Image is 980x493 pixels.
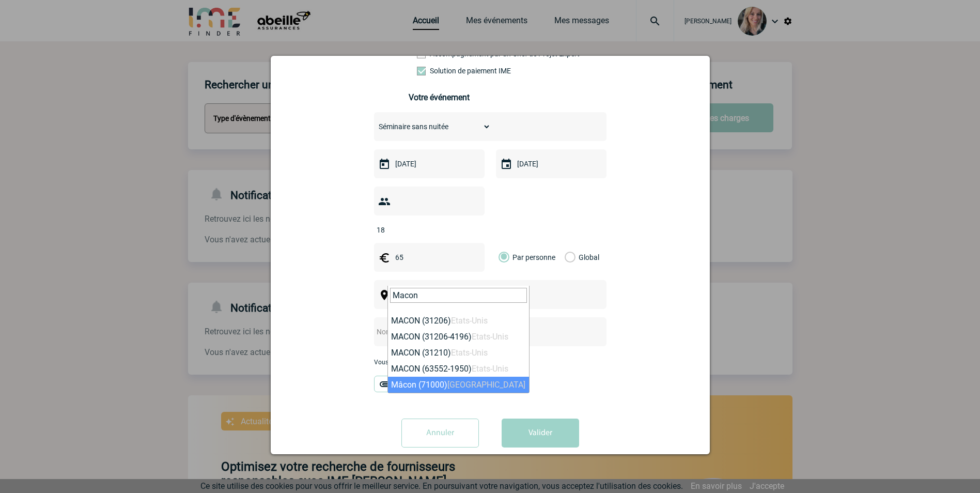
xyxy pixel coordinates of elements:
span: [GEOGRAPHIC_DATA] [447,380,525,390]
h3: Votre événement [409,93,571,102]
span: Etats-Unis [451,348,488,358]
button: Valider [502,419,579,448]
label: Conformité aux process achat client, Prise en charge de la facturation, Mutualisation de plusieur... [417,67,462,75]
span: Etats-Unis [472,332,508,342]
input: Nombre de participants [374,223,471,237]
li: MACON (31206-4196) [388,329,529,345]
input: Date de début [393,157,464,171]
li: MACON (63552-1950) [388,361,529,377]
input: Budget HT [393,251,464,264]
label: Prestation payante [417,50,462,58]
li: MACON (31206) [388,313,529,329]
li: Mâcon (71000) [388,377,529,393]
li: MACON (31210) [388,345,529,361]
input: Date de fin [515,157,586,171]
p: Vous pouvez ajouter une pièce jointe à votre demande [374,359,606,366]
label: Global [565,243,571,272]
input: Nom de l'événement [374,325,579,338]
label: Par personne [499,243,510,272]
span: Etats-Unis [451,316,488,326]
input: Annuler [401,419,479,448]
span: Etats-Unis [472,364,508,374]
